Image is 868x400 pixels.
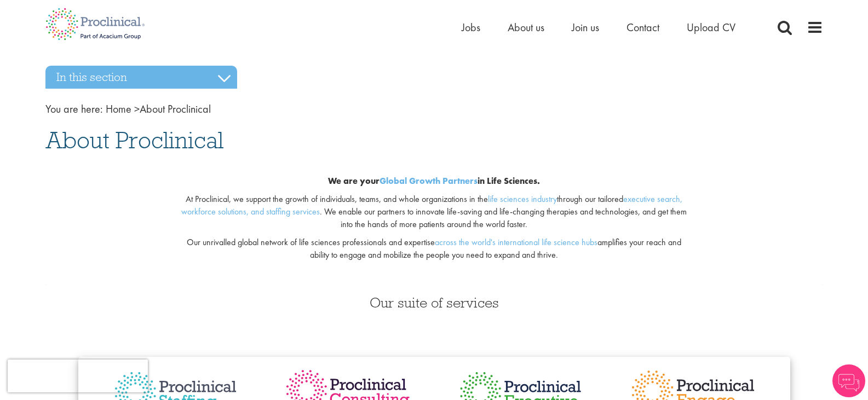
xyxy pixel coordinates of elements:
[508,20,544,34] a: About us
[380,175,478,187] a: Global Growth Partners
[177,236,691,262] p: Our unrivalled global network of life sciences professionals and expertise amplifies your reach a...
[626,20,659,34] a: Contact
[488,193,557,205] a: life sciences industry
[106,102,131,116] a: breadcrumb link to Home
[572,20,599,34] a: Join us
[45,66,237,89] h3: In this section
[687,20,735,34] a: Upload CV
[462,20,480,34] a: Jobs
[45,102,103,116] span: You are here:
[435,236,597,248] a: across the world's international life science hubs
[45,295,823,310] h3: Our suite of services
[106,102,211,116] span: About Proclinical
[177,193,691,231] p: At Proclinical, we support the growth of individuals, teams, and whole organizations in the throu...
[181,193,682,217] a: executive search, workforce solutions, and staffing services
[134,102,140,116] span: >
[832,364,865,397] img: Chatbot
[328,175,540,187] b: We are your in Life Sciences.
[8,360,148,392] iframe: reCAPTCHA
[45,125,223,155] span: About Proclinical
